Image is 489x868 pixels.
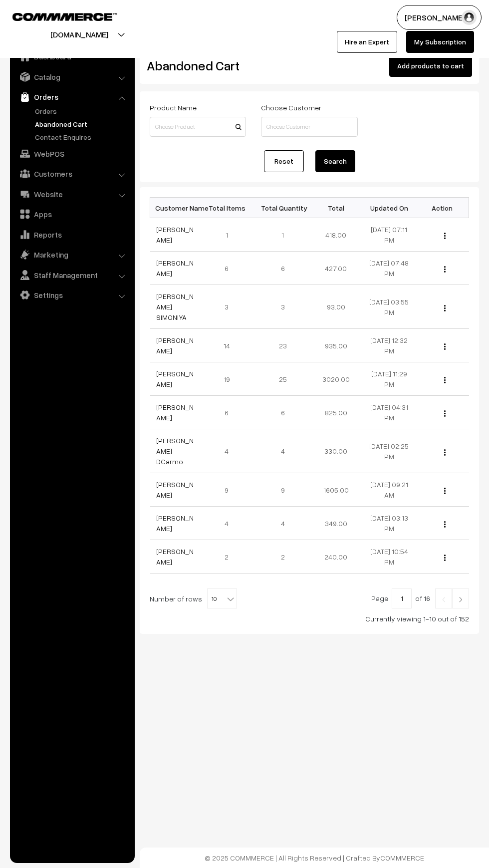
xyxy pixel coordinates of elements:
[389,55,472,77] button: Add products to cart
[140,848,489,868] footer: © 2025 COMMMERCE | All Rights Reserved | Crafted By
[363,473,416,507] td: [DATE] 09:21 AM
[309,329,363,362] td: 935.00
[363,540,416,574] td: [DATE] 10:54 PM
[256,252,310,285] td: 6
[150,613,469,624] div: Currently viewing 1-10 out of 152
[309,473,363,507] td: 1605.00
[150,198,204,218] th: Customer Name
[203,362,256,396] td: 19
[12,68,131,86] a: Catalog
[462,10,477,25] img: user
[256,396,310,429] td: 6
[309,252,363,285] td: 427.00
[415,594,430,602] span: of 16
[150,593,202,604] span: Number of rows
[156,514,194,533] a: [PERSON_NAME]
[156,369,194,388] a: [PERSON_NAME]
[309,429,363,473] td: 330.00
[309,198,363,218] th: Total
[256,329,310,362] td: 23
[156,225,194,244] a: [PERSON_NAME]
[363,285,416,329] td: [DATE] 03:55 PM
[156,292,194,321] a: [PERSON_NAME] SIMONIYA
[444,343,446,350] img: Menu
[12,88,131,106] a: Orders
[203,285,256,329] td: 3
[261,102,321,113] label: Choose Customer
[444,410,446,417] img: Menu
[256,473,310,507] td: 9
[363,429,416,473] td: [DATE] 02:25 PM
[456,596,465,602] img: Right
[444,555,446,561] img: Menu
[256,540,310,574] td: 2
[363,198,416,218] th: Updated On
[156,259,194,278] a: [PERSON_NAME]
[439,596,448,602] img: Left
[256,285,310,329] td: 3
[444,377,446,383] img: Menu
[12,286,131,304] a: Settings
[416,198,469,218] th: Action
[203,507,256,540] td: 4
[203,198,256,218] th: Total Items
[444,488,446,494] img: Menu
[12,226,131,244] a: Reports
[380,854,424,862] a: COMMMERCE
[309,285,363,329] td: 93.00
[309,362,363,396] td: 3020.00
[309,507,363,540] td: 349.00
[337,31,397,53] a: Hire an Expert
[256,218,310,252] td: 1
[256,429,310,473] td: 4
[264,150,304,172] a: Reset
[156,403,194,422] a: [PERSON_NAME]
[363,362,416,396] td: [DATE] 11:29 PM
[156,336,194,355] a: [PERSON_NAME]
[444,266,446,273] img: Menu
[315,150,355,172] button: Search
[363,507,416,540] td: [DATE] 03:13 PM
[203,540,256,574] td: 2
[12,145,131,163] a: WebPOS
[156,547,194,566] a: [PERSON_NAME]
[12,266,131,284] a: Staff Management
[256,507,310,540] td: 4
[397,5,482,30] button: [PERSON_NAME]…
[363,329,416,362] td: [DATE] 12:32 PM
[444,449,446,456] img: Menu
[261,117,357,137] input: Choose Customer
[150,117,246,137] input: Choose Product
[444,233,446,239] img: Menu
[32,119,131,129] a: Abandoned Cart
[150,102,197,113] label: Product Name
[363,252,416,285] td: [DATE] 07:48 PM
[203,473,256,507] td: 9
[363,396,416,429] td: [DATE] 04:31 PM
[156,480,194,499] a: [PERSON_NAME]
[203,396,256,429] td: 6
[207,588,237,608] span: 10
[203,218,256,252] td: 1
[309,218,363,252] td: 418.00
[32,106,131,116] a: Orders
[444,305,446,311] img: Menu
[12,13,117,20] img: COMMMERCE
[256,362,310,396] td: 25
[203,252,256,285] td: 6
[208,589,237,609] span: 10
[32,132,131,142] a: Contact Enquires
[444,521,446,528] img: Menu
[12,246,131,264] a: Marketing
[256,198,310,218] th: Total Quantity
[203,429,256,473] td: 4
[363,218,416,252] td: [DATE] 07:11 PM
[12,185,131,203] a: Website
[15,22,143,47] button: [DOMAIN_NAME]
[12,205,131,223] a: Apps
[12,10,100,22] a: COMMMERCE
[371,594,388,602] span: Page
[406,31,474,53] a: My Subscription
[147,58,245,73] h2: Abandoned Cart
[309,540,363,574] td: 240.00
